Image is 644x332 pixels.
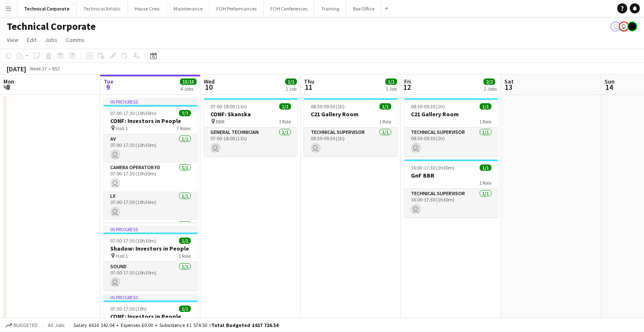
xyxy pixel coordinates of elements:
app-card-role: Technical Supervisor1/108:30-09:30 (1h) [404,128,498,156]
span: 07:00-17:30 (10h30m) [110,238,156,244]
span: All jobs [46,322,66,328]
app-job-card: 07:00-18:00 (11h)1/1CONF: Skanska BBR1 RoleGeneral Technician1/107:00-18:00 (11h) [204,98,298,156]
span: 12 [403,82,411,92]
span: Hall 1 [116,253,128,259]
button: Box Office [346,0,382,17]
app-job-card: 16:00-17:30 (1h30m)1/1GnF BBR1 RoleTechnical Supervisor1/116:00-17:30 (1h30m) [404,159,498,217]
span: Wed [204,78,215,85]
app-card-role: General Technician1/107:00-18:00 (11h) [204,128,298,156]
h3: C21 Gallery Room [404,110,498,118]
app-card-role: Mic Dresser1/1 [104,220,197,248]
h1: Technical Corporate [7,20,96,33]
span: Comms [66,36,85,44]
span: 08:30-09:30 (1h) [411,103,445,110]
app-card-role: Technical Supervisor1/116:00-17:30 (1h30m) [404,189,498,217]
span: 1/1 [179,238,191,244]
app-job-card: In progress07:00-17:30 (10h30m)7/7CONF: Investors in People Hall 17 RolesAV1/107:00-17:30 (10h30m... [104,98,197,222]
span: 07:30-17:30 (10h) [110,306,147,312]
span: 7 Roles [177,125,191,131]
h3: GnF BBR [404,172,498,179]
span: Edit [27,36,36,44]
span: Sat [504,78,514,85]
div: 2 Jobs [484,86,497,92]
span: 11 [303,82,314,92]
span: 1/1 [279,103,291,110]
span: 16:00-17:30 (1h30m) [411,165,454,171]
span: Jobs [45,36,57,44]
span: 07:00-18:00 (11h) [210,103,247,110]
span: 08:30-09:30 (1h) [311,103,345,110]
span: Total Budgeted £617 716.54 [211,322,278,328]
h3: Shadow: Investors in People [104,245,197,252]
span: 1/1 [480,103,491,110]
button: Technical Corporate [17,0,77,17]
h3: C21 Gallery Room [304,110,398,118]
span: 07:00-17:30 (10h30m) [110,110,156,116]
a: View [3,34,22,45]
div: BST [52,65,60,72]
span: 13 [503,82,514,92]
app-user-avatar: Liveforce Admin [610,21,621,31]
h3: CONF: Investors in People [104,117,197,125]
h3: CONF: Investors in People [104,313,197,320]
button: Training [314,0,346,17]
span: 15/15 [180,78,197,85]
span: 1 Role [479,180,491,186]
span: 1/1 [179,306,191,312]
span: 2/2 [483,78,495,85]
span: 1/1 [385,78,397,85]
app-card-role: AV1/107:00-17:30 (10h30m) [104,134,197,163]
div: In progress [104,294,197,301]
div: 1 Job [286,86,296,92]
app-card-role: Sound1/107:00-17:30 (10h30m) [104,262,197,290]
button: FOH Performances [210,0,264,17]
span: Week 37 [28,65,49,72]
button: House Crew [128,0,167,17]
button: Technical Artistic [77,0,128,17]
app-user-avatar: Gabrielle Barr [627,21,637,31]
a: Jobs [42,34,61,45]
span: 10 [203,82,215,92]
span: Thu [304,78,314,85]
div: In progress [104,226,197,233]
div: 4 Jobs [180,86,196,92]
span: 1/1 [285,78,297,85]
span: 8 [2,82,14,92]
app-card-role: Technical Supervisor1/108:30-09:30 (1h) [304,128,398,156]
span: Hall 1 [116,125,128,131]
app-user-avatar: Liveforce Admin [619,21,629,31]
span: 1/1 [480,165,491,171]
div: 1 Job [386,86,397,92]
app-job-card: In progress07:00-17:30 (10h30m)1/1Shadow: Investors in People Hall 11 RoleSound1/107:00-17:30 (10... [104,226,197,290]
span: 1 Role [479,118,491,125]
h3: CONF: Skanska [204,110,298,118]
button: Maintenance [167,0,210,17]
span: Mon [3,78,14,85]
span: View [7,36,18,44]
app-job-card: 08:30-09:30 (1h)1/1C21 Gallery Room1 RoleTechnical Supervisor1/108:30-09:30 (1h) [304,98,398,156]
span: Sun [605,78,615,85]
span: 1 Role [279,118,291,125]
span: Tue [104,78,114,85]
span: 1/1 [379,103,391,110]
button: Budgeted [4,321,39,330]
div: Salary £616 142.04 + Expenses £0.00 + Subsistence £1 574.50 = [73,322,278,328]
app-job-card: 08:30-09:30 (1h)1/1C21 Gallery Room1 RoleTechnical Supervisor1/108:30-09:30 (1h) [404,98,498,156]
span: 1 Role [379,118,391,125]
span: 14 [603,82,615,92]
button: FOH Conferences [264,0,314,17]
div: In progress [104,98,197,105]
a: Edit [23,34,40,45]
app-card-role: Camera Operator FD1/107:00-17:30 (10h30m) [104,163,197,191]
div: [DATE] [7,65,26,73]
a: Comms [62,34,88,45]
span: 7/7 [179,110,191,116]
span: Fri [404,78,411,85]
span: 1 Role [179,253,191,259]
